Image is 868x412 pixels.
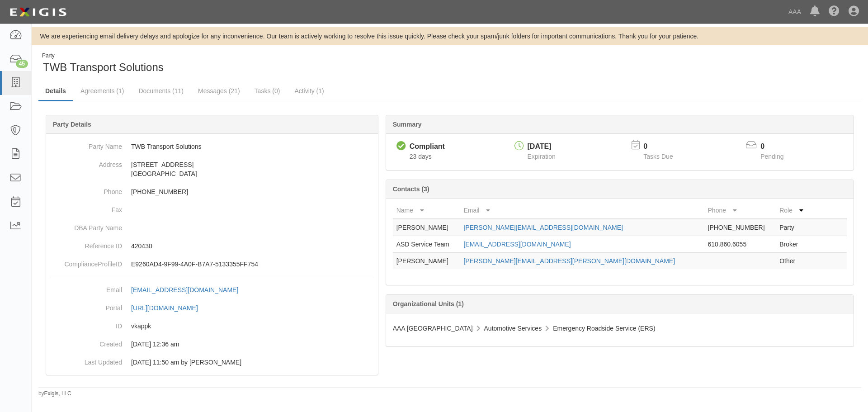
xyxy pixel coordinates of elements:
[829,6,840,17] i: Help Center - Complianz
[38,82,73,101] a: Details
[50,317,374,335] dd: vkappk
[393,202,460,219] th: Name
[553,325,655,332] span: Emergency Roadside Service (ERS)
[393,300,464,308] b: Organizational Units (1)
[460,202,704,219] th: Email
[248,82,287,100] a: Tasks (0)
[50,219,122,232] dt: DBA Party Name
[396,142,406,151] i: Compliant
[131,285,238,294] div: [EMAIL_ADDRESS][DOMAIN_NAME]
[393,253,460,270] td: [PERSON_NAME]
[42,52,164,60] div: Party
[528,153,556,160] span: Expiration
[463,257,675,265] a: [PERSON_NAME][EMAIL_ADDRESS][PERSON_NAME][DOMAIN_NAME]
[393,185,429,193] b: Contacts (3)
[643,153,673,160] span: Tasks Due
[484,325,542,332] span: Automotive Services
[50,183,122,196] dt: Phone
[38,52,443,75] div: TWB Transport Solutions
[132,82,190,100] a: Documents (11)
[191,82,247,100] a: Messages (21)
[288,82,330,100] a: Activity (1)
[131,304,208,312] a: [URL][DOMAIN_NAME]
[50,299,122,313] dt: Portal
[760,142,795,152] p: 0
[776,236,811,253] td: Broker
[32,32,868,41] div: We are experiencing email delivery delays and apologize for any inconvenience. Our team is active...
[776,253,811,270] td: Other
[50,335,374,353] dd: 03/10/2023 12:36 am
[463,224,623,231] a: [PERSON_NAME][EMAIL_ADDRESS][DOMAIN_NAME]
[7,4,69,20] img: logo-5460c22ac91f19d4615b14bd174203de0afe785f0fc80cf4dbbc73dc1793850b.png
[393,121,422,128] b: Summary
[50,255,122,269] dt: ComplianceProfileID
[393,219,460,236] td: [PERSON_NAME]
[74,82,131,100] a: Agreements (1)
[131,286,248,294] a: [EMAIL_ADDRESS][DOMAIN_NAME]
[760,153,783,160] span: Pending
[50,353,374,371] dd: 04/15/2024 11:50 am by Benjamin Tully
[50,335,122,349] dt: Created
[16,60,28,68] div: 45
[44,390,71,397] a: Exigis, LLC
[463,241,571,248] a: [EMAIL_ADDRESS][DOMAIN_NAME]
[50,237,122,251] dt: Reference ID
[50,317,122,331] dt: ID
[43,61,164,73] span: TWB Transport Solutions
[704,202,776,219] th: Phone
[38,390,71,398] small: by
[50,156,374,183] dd: [STREET_ADDRESS] [GEOGRAPHIC_DATA]
[704,236,776,253] td: 610.860.6055
[50,156,122,169] dt: Address
[50,201,122,214] dt: Fax
[784,3,806,21] a: AAA
[50,281,122,294] dt: Email
[50,137,122,151] dt: Party Name
[528,142,556,152] div: [DATE]
[50,183,374,201] dd: [PHONE_NUMBER]
[53,121,91,128] b: Party Details
[704,219,776,236] td: [PHONE_NUMBER]
[410,142,445,152] div: Compliant
[643,142,684,152] p: 0
[50,353,122,367] dt: Last Updated
[131,242,374,251] p: 420430
[776,219,811,236] td: Party
[50,137,374,156] dd: TWB Transport Solutions
[776,202,811,219] th: Role
[131,260,374,269] p: E9260AD4-9F99-4A0F-B7A7-5133355FF754
[393,325,473,332] span: AAA [GEOGRAPHIC_DATA]
[393,236,460,253] td: ASD Service Team
[410,153,432,160] span: Since 07/28/2025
